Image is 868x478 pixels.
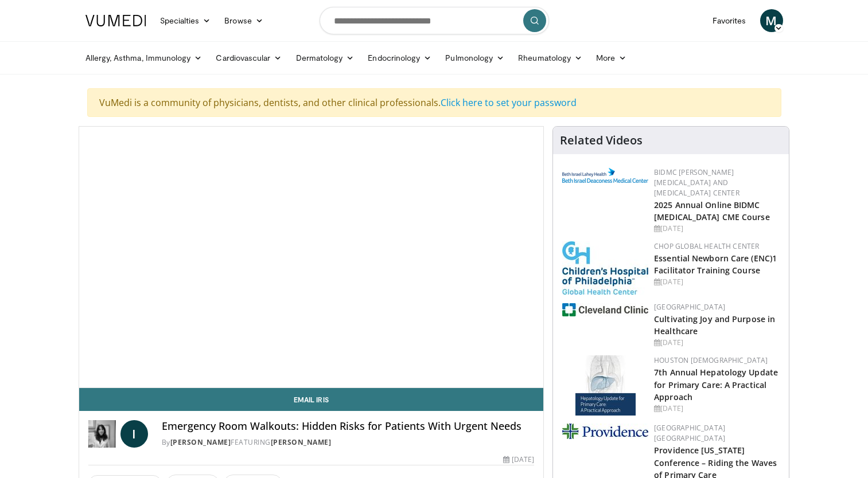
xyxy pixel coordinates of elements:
[760,9,783,32] a: M
[562,303,648,316] img: 1ef99228-8384-4f7a-af87-49a18d542794.png.150x105_q85_autocrop_double_scale_upscale_version-0.2.jpg
[170,437,231,447] a: [PERSON_NAME]
[654,224,780,234] div: [DATE]
[654,314,775,336] a: Cultivating Joy and Purpose in Healthcare
[320,7,549,34] input: Search topics, interventions
[654,367,778,402] a: 7th Annual Hepatology Update for Primary Care: A Practical Approach
[209,46,289,69] a: Cardiovascular
[654,338,780,348] div: [DATE]
[654,199,770,222] a: 2025 Annual Online BIDMC [MEDICAL_DATA] CME Course
[654,355,768,365] a: Houston [DEMOGRAPHIC_DATA]
[575,355,636,416] img: 83b65fa9-3c25-403e-891e-c43026028dd2.jpg.150x105_q85_autocrop_double_scale_upscale_version-0.2.jpg
[271,437,332,447] a: [PERSON_NAME]
[79,46,209,69] a: Allergy, Asthma, Immunology
[654,423,725,443] a: [GEOGRAPHIC_DATA] [GEOGRAPHIC_DATA]
[654,253,777,276] a: Essential Newborn Care (ENC)1 Facilitator Training Course
[654,241,759,251] a: CHOP Global Health Center
[361,46,438,69] a: Endocrinology
[153,9,218,32] a: Specialties
[79,388,544,411] a: Email Iris
[120,420,148,448] a: I
[162,420,535,433] h4: Emergency Room Walkouts: Hidden Risks for Patients With Urgent Needs
[503,455,534,465] div: [DATE]
[87,88,781,117] div: VuMedi is a community of physicians, dentists, and other clinical professionals.
[88,420,116,448] img: Dr. Iris Gorfinkel
[217,9,270,32] a: Browse
[441,96,577,109] a: Click here to set your password
[654,277,780,287] div: [DATE]
[706,9,753,32] a: Favorites
[85,15,146,26] img: VuMedi Logo
[589,46,633,69] a: More
[654,302,725,312] a: [GEOGRAPHIC_DATA]
[562,424,648,439] img: 9aead070-c8c9-47a8-a231-d8565ac8732e.png.150x105_q85_autocrop_double_scale_upscale_version-0.2.jpg
[289,46,361,69] a: Dermatology
[654,403,780,414] div: [DATE]
[511,46,589,69] a: Rheumatology
[438,46,511,69] a: Pulmonology
[654,167,739,198] a: BIDMC [PERSON_NAME][MEDICAL_DATA] and [MEDICAL_DATA] Center
[79,127,544,388] video-js: Video Player
[560,134,643,147] h4: Related Videos
[562,168,648,183] img: c96b19ec-a48b-46a9-9095-935f19585444.png.150x105_q85_autocrop_double_scale_upscale_version-0.2.png
[162,437,535,448] div: By FEATURING
[562,241,648,295] img: 8fbf8b72-0f77-40e1-90f4-9648163fd298.jpg.150x105_q85_autocrop_double_scale_upscale_version-0.2.jpg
